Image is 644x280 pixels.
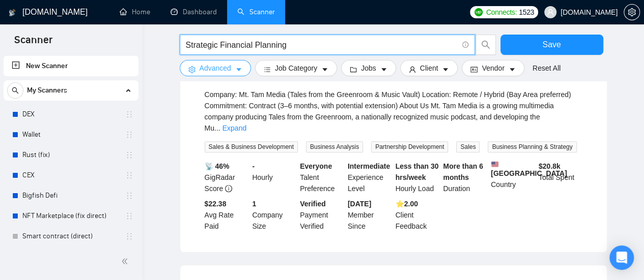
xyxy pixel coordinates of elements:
b: 1 [252,200,256,208]
span: ... [214,124,220,132]
b: Verified [300,200,326,208]
span: caret-down [442,66,449,73]
div: Payment Verified [298,198,346,232]
img: logo [9,5,16,21]
a: Bigfish Defi [22,185,119,206]
b: Intermediate [348,162,390,170]
span: holder [125,212,133,220]
span: Business Analysis [306,141,363,152]
button: idcardVendorcaret-down [462,60,524,76]
div: Duration [441,161,489,194]
b: 📡 46% [205,162,230,170]
span: Scanner [6,33,61,54]
div: Company: Mt. Tam Media (Tales from the Greenroom & Music Vault) Location: Remote / Hybrid (Bay Ar... [205,89,582,134]
a: Reset All [533,63,561,74]
span: folder [350,66,357,73]
li: New Scanner [4,56,138,76]
a: dashboardDashboard [171,8,217,16]
div: Talent Preference [298,161,346,194]
span: holder [125,232,133,240]
img: upwork-logo.png [474,8,483,16]
div: Member Since [346,198,394,232]
b: [GEOGRAPHIC_DATA] [491,161,567,177]
div: Company Size [250,198,298,232]
span: idcard [470,66,478,73]
span: bars [264,66,271,73]
span: Save [542,38,561,51]
span: Sales [456,141,480,152]
span: holder [125,110,133,118]
span: Sales & Business Development [205,141,298,152]
b: ⭐️ 2.00 [396,200,418,208]
button: folderJobscaret-down [341,60,396,76]
span: holder [125,171,133,179]
span: caret-down [321,66,328,73]
span: Job Category [275,63,317,74]
span: holder [125,192,133,200]
div: Total Spent [537,161,584,194]
a: New Scanner [12,56,130,76]
button: barsJob Categorycaret-down [255,60,337,76]
b: $ 20.8k [539,162,561,170]
span: search [8,87,23,94]
input: Search Freelance Jobs... [186,39,458,51]
a: DEX [22,104,119,125]
span: Connects: [486,7,517,18]
span: info-circle [225,185,232,192]
div: Client Feedback [394,198,441,232]
span: Jobs [361,63,376,74]
b: Less than 30 hrs/week [396,162,439,181]
div: GigRadar Score [203,161,250,194]
span: Business Planning & Strategy [488,141,576,152]
span: holder [125,151,133,159]
span: info-circle [462,42,469,48]
span: My Scanners [27,80,67,101]
a: homeHome [120,8,150,16]
b: Everyone [300,162,332,170]
span: Partnership Development [371,141,448,152]
button: search [475,35,496,55]
span: setting [188,66,195,73]
span: 1523 [519,7,534,18]
div: Experience Level [346,161,394,194]
span: search [476,40,495,49]
b: $22.38 [205,200,227,208]
button: search [7,82,23,99]
div: Country [489,161,537,194]
span: holder [125,131,133,139]
span: user [409,66,416,73]
div: Hourly [250,161,298,194]
a: Wallet [22,125,119,145]
button: userClientcaret-down [400,60,458,76]
span: user [547,9,554,16]
a: setting [624,8,640,16]
a: Rust (fix) [22,145,119,165]
img: 🇺🇸 [491,161,498,168]
a: NFT Marketplace (fix direct) [22,206,119,226]
div: Hourly Load [394,161,441,194]
span: double-left [121,256,131,266]
b: [DATE] [348,200,371,208]
span: Advanced [200,63,231,74]
span: caret-down [380,66,387,73]
button: Save [500,35,603,55]
a: Smart contract (direct) [22,226,119,246]
span: Vendor [482,63,504,74]
button: settingAdvancedcaret-down [180,60,251,76]
b: More than 6 months [443,162,483,181]
button: setting [624,4,640,20]
b: - [252,162,255,170]
span: caret-down [509,66,516,73]
span: Client [420,63,438,74]
span: caret-down [235,66,242,73]
a: CEX [22,165,119,185]
div: Open Intercom Messenger [609,245,634,270]
a: searchScanner [237,8,275,16]
div: Avg Rate Paid [203,198,250,232]
a: Expand [222,124,246,132]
